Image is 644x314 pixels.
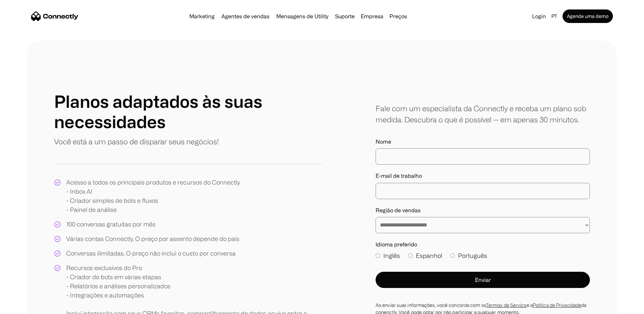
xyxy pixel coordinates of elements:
[376,272,590,288] button: Enviar
[66,249,236,258] div: Conversas ilimitadas. O preço não inclui o custo por conversa
[376,241,590,248] label: Idioma preferido
[549,11,561,21] div: pt
[187,14,217,19] a: Marketing
[533,303,581,308] a: Política de Privacidade
[14,302,41,312] ul: Language list
[529,11,549,21] a: Login
[486,303,527,308] a: Termos de Serviço
[54,136,219,147] p: Você está a um passo de disparar seus negócios!
[376,253,380,258] input: Inglês
[387,14,410,19] a: Preços
[54,91,322,132] h1: Planos adaptados às suas necessidades
[376,207,590,214] label: Região de vendas
[66,234,239,243] div: Várias contas Connectly. O preço por assento depende do país
[66,220,156,229] div: 100 conversas gratuitas por mês
[219,14,272,19] a: Agentes de vendas
[408,253,412,258] input: Espanhol
[332,14,357,19] a: Suporte
[450,253,455,258] input: Português
[66,178,240,214] div: Acesso a todos os principais produtos e recursos do Connectly - Inbox AI - Criador simples de bot...
[359,11,385,21] div: Empresa
[376,103,590,125] div: Fale com um especialista da Connectly e receba um plano sob medida. Descubra o que é possível — e...
[450,251,487,260] label: Português
[376,173,590,179] label: E-mail de trabalho
[376,251,400,260] label: Inglês
[361,11,383,21] div: Empresa
[376,139,590,145] label: Nome
[563,9,613,23] a: Agende uma demo
[7,301,41,312] aside: Language selected: Português (Brasil)
[31,11,78,21] a: home
[408,251,442,260] label: Espanhol
[551,11,557,21] div: pt
[273,14,331,19] a: Mensagens de Utility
